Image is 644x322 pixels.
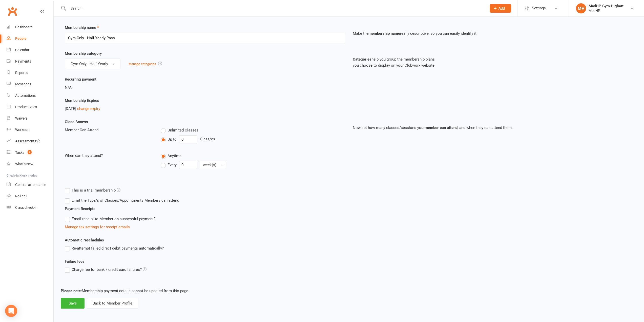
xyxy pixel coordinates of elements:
label: Failure fees [61,258,637,264]
button: Add [490,4,511,13]
span: Unlimited Classes [168,127,198,132]
p: Membership payment details cannot be updated from this page. [61,288,637,294]
div: People [15,36,27,41]
div: Messages [15,82,31,86]
span: week(s) [203,163,216,167]
div: MH [576,3,586,13]
div: Roll call [15,194,27,198]
div: Dashboard [15,25,33,29]
p: Make the really descriptive, so you can easily identify it. [353,30,633,36]
label: Membership category [65,50,102,56]
label: Limit the Type/s of Classes/Appointments Members can attend [65,197,179,203]
span: Settings [532,3,546,14]
button: Gym Only - Half Yearly [65,59,120,69]
div: Calendar [15,48,29,52]
div: Tasks [15,150,24,155]
div: Workouts [15,128,30,132]
a: Roll call [7,191,53,202]
span: 9 [28,150,32,154]
div: Product Sales [15,105,37,109]
label: Automatic reschedules [65,237,104,243]
div: Class/es [161,135,345,143]
div: Reports [15,71,28,75]
div: When can they attend? [61,153,157,159]
label: Class Access [65,119,88,125]
div: Payments [15,59,31,63]
label: Membership Expires [65,98,99,104]
a: Calendar [7,44,53,56]
span: Add [498,6,505,10]
a: Automations [7,90,53,101]
a: Product Sales [7,101,53,113]
div: N/A [65,84,345,90]
div: Open Intercom Messenger [5,305,17,317]
div: MedHP Gym Highett [589,4,624,8]
input: Search... [67,5,483,12]
span: Up to [168,136,177,142]
button: Save [61,298,85,309]
span: Charge fee for bank / credit card failures? [72,267,142,272]
button: week(s) [200,161,226,169]
span: Anytime [168,153,181,158]
div: Waivers [15,116,28,120]
input: Enter membership name [65,33,345,43]
a: Messages [7,79,53,90]
strong: membership name [368,31,400,36]
label: This is a trial membership [65,187,120,193]
span: [DATE] [65,106,76,111]
div: Class check-in [15,205,37,210]
strong: Categories [353,57,371,62]
a: Manage categories [129,62,156,66]
a: Assessments [7,136,53,147]
a: Workouts [7,124,53,136]
a: Payments [7,56,53,67]
div: Automations [15,93,36,98]
label: Payment Receipts [65,206,95,212]
a: What's New [7,158,53,170]
div: Assessments [15,139,40,143]
a: Tasks 9 [7,147,53,158]
a: Class kiosk mode [7,202,53,213]
button: Back to Member Profile [87,298,138,309]
strong: member can attend [425,125,458,130]
div: MedHP [589,8,624,13]
span: Gym Only - Half Yearly [71,62,108,66]
a: Manage tax settings for receipt emails [65,225,130,229]
a: People [7,33,53,44]
div: What's New [15,162,33,166]
label: Membership name [65,25,99,31]
p: help you group the membership plans you choose to display on your Clubworx website [353,56,633,68]
p: Now set how many classes/sessions your , and when they can attend them. [353,125,633,131]
a: General attendance kiosk mode [7,179,53,191]
label: Email receipt to Member on successful payment? [65,216,155,222]
span: Every [168,162,177,167]
strong: Please note: [61,289,82,293]
label: Re-attempt failed direct debit payments automatically? [65,245,164,251]
a: change expiry [77,106,100,111]
label: Recurring payment [65,76,96,82]
a: Clubworx [6,5,19,18]
a: Dashboard [7,22,53,33]
div: Member Can Attend [61,127,157,133]
a: Reports [7,67,53,79]
a: Waivers [7,113,53,124]
div: General attendance [15,183,46,187]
